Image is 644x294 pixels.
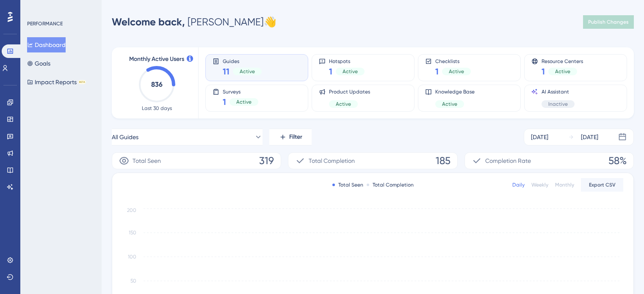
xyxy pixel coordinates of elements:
[542,66,545,77] span: 1
[329,88,370,95] span: Product Updates
[531,181,548,188] div: Weekly
[435,66,439,77] span: 1
[223,88,258,94] span: Surveys
[289,132,302,142] span: Filter
[112,15,276,29] div: [PERSON_NAME] 👋
[151,80,163,88] text: 836
[608,154,627,168] span: 58%
[336,101,351,107] span: Active
[130,278,136,284] tspan: 50
[332,181,363,188] div: Total Seen
[112,16,185,28] span: Welcome back,
[542,58,583,64] span: Resource Centers
[133,156,161,166] span: Total Seen
[555,181,574,188] div: Monthly
[129,230,136,236] tspan: 150
[581,132,598,142] div: [DATE]
[435,88,475,95] span: Knowledge Base
[583,15,634,29] button: Publish Changes
[27,37,66,52] button: Dashboard
[128,254,136,260] tspan: 100
[27,74,86,90] button: Impact ReportsBETA
[129,54,184,64] span: Monthly Active Users
[309,156,355,166] span: Total Completion
[78,80,86,84] div: BETA
[240,68,255,75] span: Active
[367,181,414,188] div: Total Completion
[142,105,172,112] span: Last 30 days
[588,19,629,25] span: Publish Changes
[512,181,525,188] div: Daily
[112,132,138,142] span: All Guides
[223,58,262,64] span: Guides
[542,88,575,95] span: AI Assistant
[436,154,451,168] span: 185
[127,207,136,213] tspan: 200
[27,20,63,27] div: PERFORMANCE
[589,181,616,188] span: Export CSV
[112,129,263,146] button: All Guides
[343,68,358,75] span: Active
[555,68,570,75] span: Active
[435,58,471,64] span: Checklists
[223,66,229,77] span: 11
[548,101,568,107] span: Inactive
[269,129,312,146] button: Filter
[223,96,226,108] span: 1
[329,66,332,77] span: 1
[581,178,623,192] button: Export CSV
[449,68,464,75] span: Active
[236,99,252,105] span: Active
[485,156,531,166] span: Completion Rate
[329,58,365,64] span: Hotspots
[259,154,274,168] span: 319
[531,132,548,142] div: [DATE]
[442,101,457,107] span: Active
[27,56,50,71] button: Goals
